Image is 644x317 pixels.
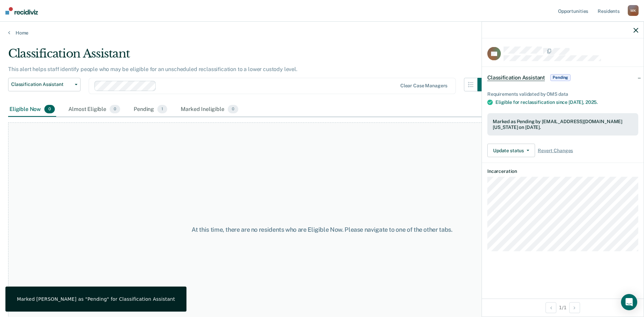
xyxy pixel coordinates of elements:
div: Pending [132,102,169,117]
button: Update status [487,144,535,157]
div: Almost Eligible [67,102,121,117]
p: This alert helps staff identify people who may be eligible for an unscheduled reclassification to... [8,66,297,72]
div: Clear case managers [400,83,447,89]
div: Marked [PERSON_NAME] as "Pending" for Classification Assistant [17,296,175,302]
div: Eligible Now [8,102,56,117]
div: Open Intercom Messenger [621,294,637,310]
span: Revert Changes [538,148,573,153]
div: Requirements validated by OMS data [487,91,638,97]
span: 0 [228,105,238,114]
div: At this time, there are no residents who are Eligible Now. Please navigate to one of the other tabs. [165,226,479,233]
span: 0 [110,105,120,114]
div: Eligible for reclassification since [DATE], [495,99,638,105]
div: Marked Ineligible [179,102,240,117]
div: Marked as Pending by [EMAIL_ADDRESS][DOMAIN_NAME][US_STATE] on [DATE]. [493,119,633,130]
a: Home [8,30,636,36]
span: 1 [157,105,167,114]
div: M K [628,5,639,16]
button: Previous Opportunity [546,302,556,313]
span: 0 [44,105,55,114]
span: 2025. [585,99,598,105]
span: Classification Assistant [487,74,545,81]
button: Next Opportunity [569,302,580,313]
div: Classification Assistant [8,47,491,66]
div: Classification AssistantPending [482,67,644,88]
img: Recidiviz [5,7,38,15]
span: Pending [550,74,571,81]
span: Classification Assistant [11,82,72,87]
dt: Incarceration [487,168,638,174]
div: 1 / 1 [482,298,644,316]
